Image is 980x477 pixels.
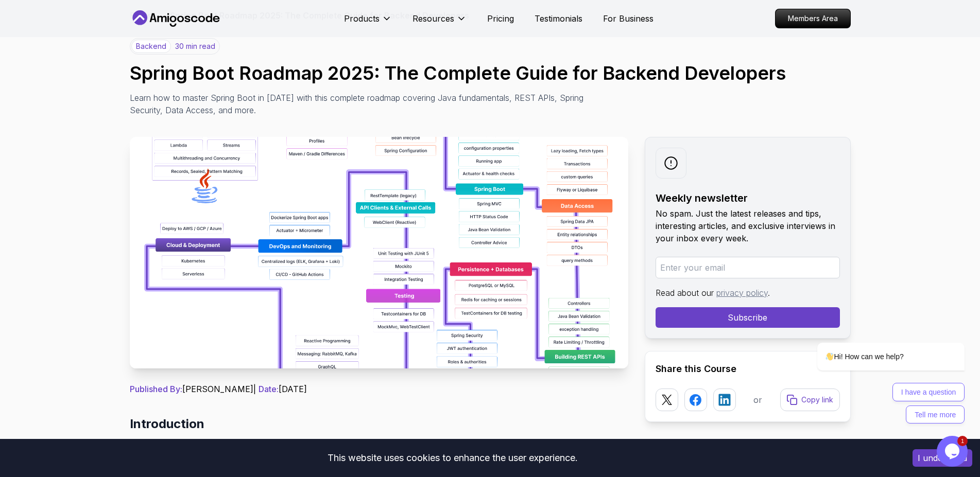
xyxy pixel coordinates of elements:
[130,92,591,116] p: Learn how to master Spring Boot in [DATE] with this complete roadmap covering Java fundamentals, ...
[487,12,514,25] a: Pricing
[716,288,768,298] a: privacy policy
[130,416,628,432] h2: Introduction
[603,12,654,25] a: For Business
[753,394,762,406] p: or
[344,12,380,25] p: Products
[937,436,970,467] iframe: chat widget
[656,257,840,278] input: Enter your email
[130,384,182,394] span: Published By:
[130,63,851,83] h1: Spring Boot Roadmap 2025: The Complete Guide for Backend Developers
[535,12,582,25] a: Testimonials
[656,307,840,328] button: Subscribe
[412,12,467,33] button: Resources
[656,287,840,299] p: Read about our .
[656,362,840,376] h2: Share this Course
[8,447,897,469] div: This website uses cookies to enhance the user experience.
[130,137,628,368] img: Spring Boot Roadmap 2025: The Complete Guide for Backend Developers thumbnail
[784,261,970,431] iframe: chat widget
[130,383,628,395] p: [PERSON_NAME] | [DATE]
[913,449,972,467] button: Accept cookies
[175,41,215,51] p: 30 min read
[780,388,840,411] button: Copy link
[344,12,392,33] button: Products
[131,40,171,53] p: backend
[775,9,851,28] a: Members Area
[412,12,454,25] p: Resources
[656,191,840,205] h2: Weekly newsletter
[776,9,850,28] p: Members Area
[656,207,840,244] p: No spam. Just the latest releases and tips, interesting articles, and exclusive interviews in you...
[259,384,279,394] span: Date:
